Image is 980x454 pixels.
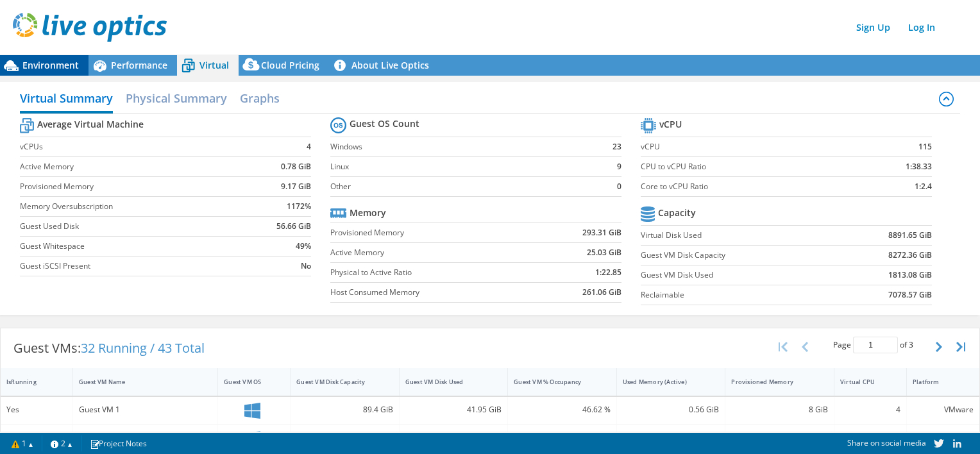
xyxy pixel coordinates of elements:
[595,266,621,279] b: 1:22.85
[81,435,156,451] a: Project Notes
[641,180,856,193] label: Core to vCPU Ratio
[330,286,537,299] label: Host Consumed Memory
[909,339,913,350] span: 3
[623,403,720,417] div: 0.56 GiB
[296,240,311,253] b: 49%
[240,85,280,111] h2: Graphs
[6,431,67,445] div: Yes
[405,403,502,417] div: 41.95 GiB
[913,431,974,445] div: VMware
[847,437,926,448] span: Share on social media
[623,431,720,445] div: 0.45 GiB
[79,378,196,386] div: Guest VM Name
[111,59,167,71] span: Performance
[582,286,621,299] b: 261.06 GiB
[731,403,828,417] div: 8 GiB
[641,160,856,173] label: CPU to vCPU Ratio
[6,403,67,417] div: Yes
[641,140,856,153] label: vCPU
[617,180,621,193] b: 0
[888,269,932,282] b: 1813.08 GiB
[20,85,113,113] h2: Virtual Summary
[902,18,942,37] a: Log In
[330,266,537,279] label: Physical to Active Ratio
[731,431,828,445] div: 4 GiB
[731,378,813,386] div: Provisioned Memory
[641,269,838,282] label: Guest VM Disk Used
[913,378,958,386] div: Platform
[659,118,682,131] b: vCPU
[641,289,838,301] label: Reclaimable
[514,378,595,386] div: Guest VM % Occupancy
[514,403,611,417] div: 46.62 %
[641,249,838,262] label: Guest VM Disk Capacity
[405,378,487,386] div: Guest VM Disk Used
[840,403,900,417] div: 4
[888,229,932,242] b: 8891.65 GiB
[126,85,227,111] h2: Physical Summary
[20,200,248,213] label: Memory Oversubscription
[405,431,502,445] div: 28.83 GiB
[296,431,393,445] div: 59.4 GiB
[833,337,913,353] span: Page of
[350,206,386,219] b: Memory
[913,403,974,417] div: VMware
[918,140,932,153] b: 115
[1,328,217,368] div: Guest VMs:
[330,140,595,153] label: Windows
[329,55,439,76] a: About Live Optics
[888,249,932,262] b: 8272.36 GiB
[350,117,419,130] b: Guest OS Count
[13,13,167,42] img: live_optics_svg.svg
[915,180,932,193] b: 1:2.4
[850,18,897,37] a: Sign Up
[42,435,81,451] a: 2
[20,160,248,173] label: Active Memory
[20,260,248,273] label: Guest iSCSI Present
[261,59,319,71] span: Cloud Pricing
[301,260,311,273] b: No
[22,59,79,71] span: Environment
[587,246,621,259] b: 25.03 GiB
[330,226,537,239] label: Provisioned Memory
[199,59,229,71] span: Virtual
[840,431,900,445] div: 2
[276,220,311,233] b: 56.66 GiB
[281,160,311,173] b: 0.78 GiB
[20,180,248,193] label: Provisioned Memory
[330,246,537,259] label: Active Memory
[330,180,595,193] label: Other
[514,431,611,445] div: 48.06 %
[307,140,311,153] b: 4
[287,200,311,213] b: 1172%
[641,229,838,242] label: Virtual Disk Used
[20,240,248,253] label: Guest Whitespace
[658,206,696,219] b: Capacity
[281,180,311,193] b: 9.17 GiB
[20,140,248,153] label: vCPUs
[6,378,51,386] div: IsRunning
[840,378,885,386] div: Virtual CPU
[296,403,393,417] div: 89.4 GiB
[906,160,932,173] b: 1:38.33
[853,337,898,353] input: jump to page
[617,160,621,173] b: 9
[37,118,144,131] b: Average Virtual Machine
[330,160,595,173] label: Linux
[3,435,42,451] a: 1
[81,339,205,357] span: 32 Running / 43 Total
[79,403,212,417] div: Guest VM 1
[612,140,621,153] b: 23
[79,431,212,445] div: Guest VM 2
[20,220,248,233] label: Guest Used Disk
[224,378,269,386] div: Guest VM OS
[888,289,932,301] b: 7078.57 GiB
[296,378,378,386] div: Guest VM Disk Capacity
[623,378,704,386] div: Used Memory (Active)
[582,226,621,239] b: 293.31 GiB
